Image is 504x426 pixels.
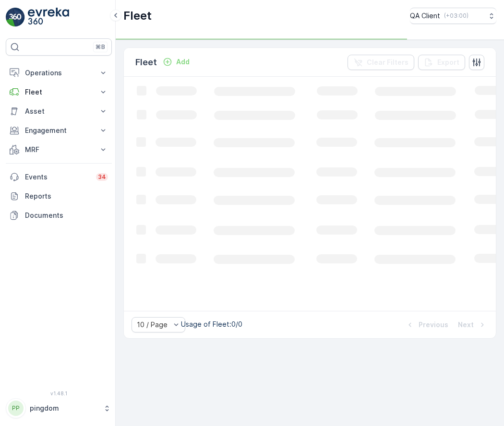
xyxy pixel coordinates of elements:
[6,8,25,27] img: logo
[135,56,157,69] p: Fleet
[25,126,93,135] p: Engagement
[404,319,449,331] button: Previous
[6,167,112,187] a: Events34
[25,106,93,116] p: Asset
[444,12,468,20] p: ( +03:00 )
[30,403,98,413] p: pingdom
[6,206,112,225] a: Documents
[25,87,93,97] p: Fleet
[159,56,193,68] button: Add
[410,8,496,24] button: QA Client(+03:00)
[6,390,112,396] span: v 1.48.1
[25,211,108,220] p: Documents
[410,11,440,21] p: QA Client
[176,57,190,67] p: Add
[6,187,112,206] a: Reports
[6,398,112,418] button: PPpingdom
[348,55,414,70] button: Clear Filters
[25,191,108,201] p: Reports
[6,140,112,159] button: MRF
[181,319,242,329] p: Usage of Fleet : 0/0
[457,319,488,331] button: Next
[96,43,105,51] p: ⌘B
[25,68,93,78] p: Operations
[6,63,112,83] button: Operations
[6,83,112,102] button: Fleet
[6,102,112,121] button: Asset
[25,145,93,154] p: MRF
[419,320,448,330] p: Previous
[28,8,69,27] img: logo_light-DOdMpM7g.png
[8,401,24,416] div: PP
[123,8,152,24] p: Fleet
[6,121,112,140] button: Engagement
[98,173,106,181] p: 34
[418,55,465,70] button: Export
[25,172,90,182] p: Events
[367,58,408,67] p: Clear Filters
[458,320,474,330] p: Next
[437,58,459,67] p: Export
